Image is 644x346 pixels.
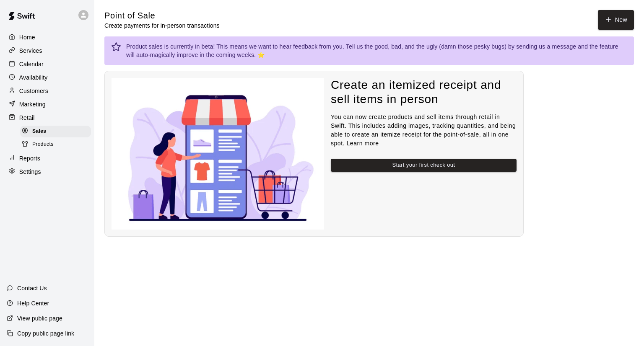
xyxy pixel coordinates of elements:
[7,71,88,84] a: Availability
[20,139,91,150] div: Products
[7,111,88,124] a: Retail
[19,154,40,163] p: Reports
[19,100,46,108] p: Marketing
[598,10,634,30] button: New
[7,58,88,70] a: Calendar
[104,10,220,21] h5: Point of Sale
[112,78,324,230] img: Nothing to see here
[32,140,54,149] span: Products
[19,87,48,95] p: Customers
[7,31,88,44] a: Home
[7,165,88,178] a: Settings
[17,284,47,292] p: Contact Us
[104,21,220,30] p: Create payments for in-person transactions
[17,299,49,307] p: Help Center
[17,329,74,338] p: Copy public page link
[19,73,48,82] p: Availability
[19,168,41,176] p: Settings
[331,159,517,172] button: Start your first check out
[19,114,35,122] p: Retail
[331,78,517,107] h4: Create an itemized receipt and sell items in person
[7,152,88,165] a: Reports
[32,127,46,136] span: Sales
[516,43,576,50] a: sending us a message
[331,114,516,147] span: You can now create products and sell items through retail in Swift. This includes adding images, ...
[346,140,379,147] a: Learn more
[20,126,91,137] div: Sales
[126,39,627,62] div: Product sales is currently in beta! This means we want to hear feedback from you. Tell us the goo...
[7,44,88,57] a: Services
[7,98,88,111] a: Marketing
[17,314,62,323] p: View public page
[20,125,94,138] a: Sales
[19,46,42,55] p: Services
[20,138,94,151] a: Products
[19,33,35,41] p: Home
[7,85,88,97] a: Customers
[19,60,44,68] p: Calendar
